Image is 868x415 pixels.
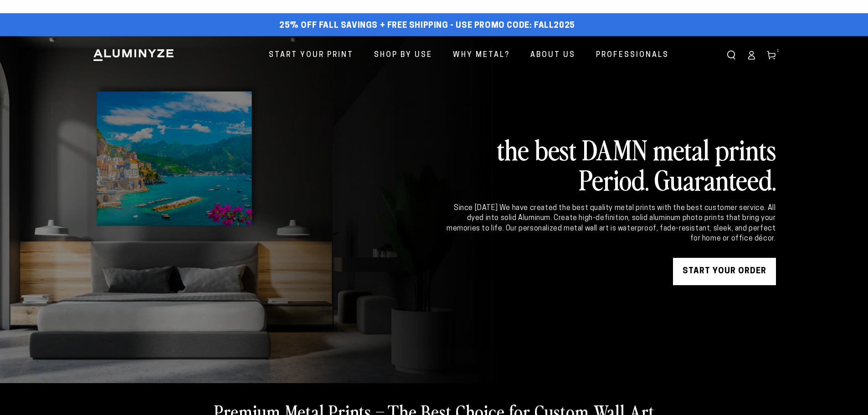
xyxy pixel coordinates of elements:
[445,134,776,194] h2: the best DAMN metal prints Period. Guaranteed.
[524,43,582,67] a: About Us
[596,49,669,62] span: Professionals
[367,43,439,67] a: Shop By Use
[777,48,780,54] span: 1
[446,43,517,67] a: Why Metal?
[374,49,432,62] span: Shop By Use
[445,203,776,244] div: Since [DATE] We have created the best quality metal prints with the best customer service. All dy...
[721,45,741,65] summary: Search our site
[279,21,575,31] span: 25% off FALL Savings + Free Shipping - Use Promo Code: FALL2025
[92,48,175,62] img: Aluminyze
[453,49,510,62] span: Why Metal?
[262,43,360,67] a: Start Your Print
[530,49,575,62] span: About Us
[269,49,354,62] span: Start Your Print
[589,43,676,67] a: Professionals
[673,258,776,285] a: START YOUR Order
